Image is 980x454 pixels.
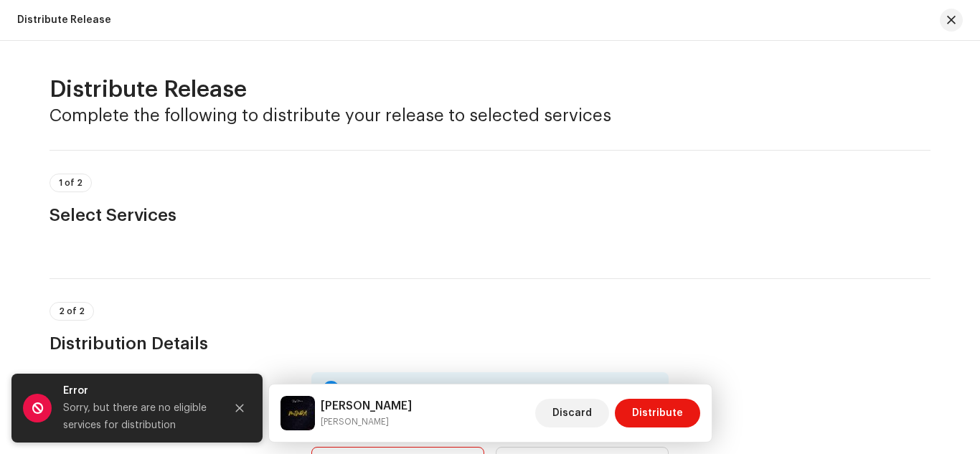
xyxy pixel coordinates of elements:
[352,381,657,398] div: How long does distribution take? Find out .
[63,399,214,434] div: Sorry, but there are no eligible services for distribution
[63,382,214,399] div: Error
[632,399,683,427] span: Distribute
[50,332,930,355] h3: Distribution Details
[552,399,592,427] span: Discard
[225,394,254,422] button: Close
[615,399,700,427] button: Distribute
[321,397,412,415] h5: Minda
[50,104,930,127] h3: Complete the following to distribute your release to selected services
[17,14,111,26] div: Distribute Release
[59,179,83,187] span: 1 of 2
[59,307,85,316] span: 2 of 2
[50,204,930,227] h3: Select Services
[321,415,412,429] small: Minda
[281,396,315,430] img: 8c10741d-7139-4987-83cf-c0d08d94a025
[50,75,930,104] h2: Distribute Release
[50,372,288,389] h5: Release Start Date
[535,399,609,427] button: Discard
